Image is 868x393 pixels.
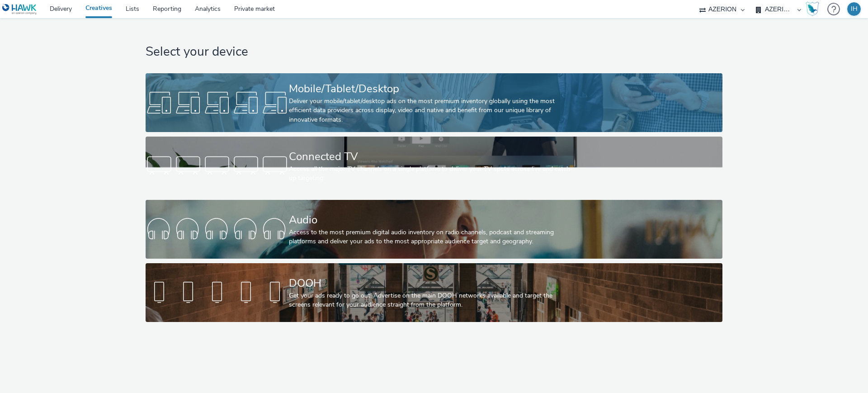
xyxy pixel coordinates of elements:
a: Mobile/Tablet/DesktopDeliver your mobile/tablet/desktop ads on the most premium inventory globall... [146,73,722,132]
img: undefined Logo [2,4,37,15]
a: Connected TVAccess all the major TV channels on a single platform to deliver your TV spots across... [146,137,722,195]
div: Deliver your mobile/tablet/desktop ads on the most premium inventory globally using the most effi... [289,97,576,124]
div: Access to the most premium digital audio inventory on radio channels, podcast and streaming platf... [289,228,576,246]
div: IH [851,2,858,16]
h1: Select your device [146,43,722,61]
div: Connected TV [289,149,576,165]
a: AudioAccess to the most premium digital audio inventory on radio channels, podcast and streaming ... [146,200,722,259]
div: DOOH [289,275,576,291]
img: Hawk Academy [806,2,819,16]
div: Access all the major TV channels on a single platform to deliver your TV spots across live and ca... [289,165,576,183]
div: Get your ads ready to go out! Advertise on the main DOOH networks available and target the screen... [289,291,576,310]
a: Hawk Academy [806,2,823,16]
a: DOOHGet your ads ready to go out! Advertise on the main DOOH networks available and target the sc... [146,263,722,322]
div: Audio [289,212,576,228]
div: Mobile/Tablet/Desktop [289,81,576,97]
